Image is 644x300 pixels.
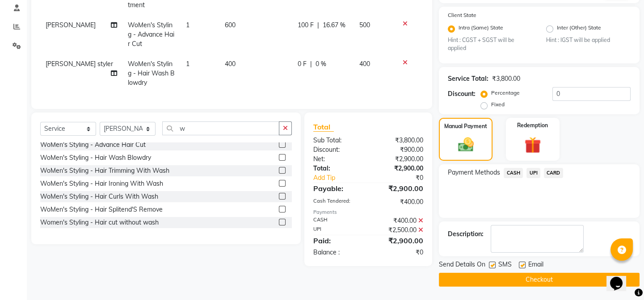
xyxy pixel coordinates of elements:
div: ₹400.00 [368,216,430,225]
button: Checkout [439,273,640,287]
div: Payments [313,208,423,216]
div: WoMen's Styling - Advance Hair Cut [40,140,146,150]
div: Discount: [448,89,476,99]
div: Net: [307,154,368,164]
span: | [310,59,312,69]
div: ₹400.00 [368,197,430,207]
span: WoMen's Styling - Hair Wash Blowdry [128,60,175,87]
div: WoMen's Styling - Hair Trimming With Wash [40,166,169,175]
span: 1 [186,21,189,29]
div: ₹900.00 [368,145,430,154]
div: Paid: [307,235,368,246]
label: Intra (Same) State [459,24,503,34]
div: ₹3,800.00 [492,74,520,83]
div: ₹2,900.00 [368,235,430,246]
div: Service Total: [448,74,488,83]
div: Total: [307,164,368,173]
div: Description: [448,229,484,239]
span: [PERSON_NAME] [46,21,96,29]
span: 0 % [316,59,326,69]
div: ₹2,900.00 [368,154,430,164]
span: SMS [498,260,512,271]
span: 400 [359,60,370,68]
div: WoMen's Styling - Hair Splitend'S Remove [40,205,163,214]
img: _cash.svg [453,136,479,154]
div: WoMen's Styling - Hair Wash Blowdry [40,153,151,162]
span: 400 [225,60,236,68]
a: Add Tip [307,173,379,183]
div: WoMen's Styling - Hair Curls With Wash [40,192,158,201]
div: Discount: [307,145,368,154]
span: UPI [526,168,540,178]
iframe: chat widget [606,264,635,291]
span: 500 [359,21,370,29]
div: ₹0 [379,173,430,183]
div: WoMen's Styling - Hair Ironing With Wash [40,179,163,188]
span: Email [528,260,543,271]
span: Send Details On [439,260,485,271]
div: UPI [307,225,368,235]
label: Manual Payment [444,122,487,130]
span: 600 [225,21,236,29]
span: Total [313,122,334,132]
div: Sub Total: [307,136,368,145]
small: Hint : IGST will be applied [546,36,631,44]
span: [PERSON_NAME] styler [46,60,113,68]
div: Cash Tendered: [307,197,368,207]
div: Balance : [307,248,368,257]
label: Redemption [517,121,548,129]
label: Fixed [491,100,505,108]
div: Women's Styling - Hair cut without wash [40,218,159,227]
small: Hint : CGST + SGST will be applied [448,36,532,53]
div: ₹0 [368,248,430,257]
span: CASH [504,168,523,178]
div: CASH [307,216,368,225]
span: 1 [186,60,189,68]
label: Client State [448,11,476,19]
label: Inter (Other) State [557,24,601,34]
div: ₹3,800.00 [368,136,430,145]
span: 16.67 % [323,21,345,30]
div: ₹2,500.00 [368,225,430,235]
span: | [317,21,319,30]
div: Womens styling front [PERSON_NAME] [40,231,154,240]
div: Payable: [307,183,368,194]
span: WoMen's Styling - Advance Hair Cut [128,21,174,48]
div: ₹2,900.00 [368,164,430,173]
input: Search or Scan [162,121,279,135]
span: 0 F [298,59,307,69]
span: Payment Methods [448,168,500,177]
span: 100 F [298,21,314,30]
label: Percentage [491,89,520,97]
div: ₹2,900.00 [368,183,430,194]
img: _gift.svg [519,135,546,155]
span: CARD [544,168,563,178]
